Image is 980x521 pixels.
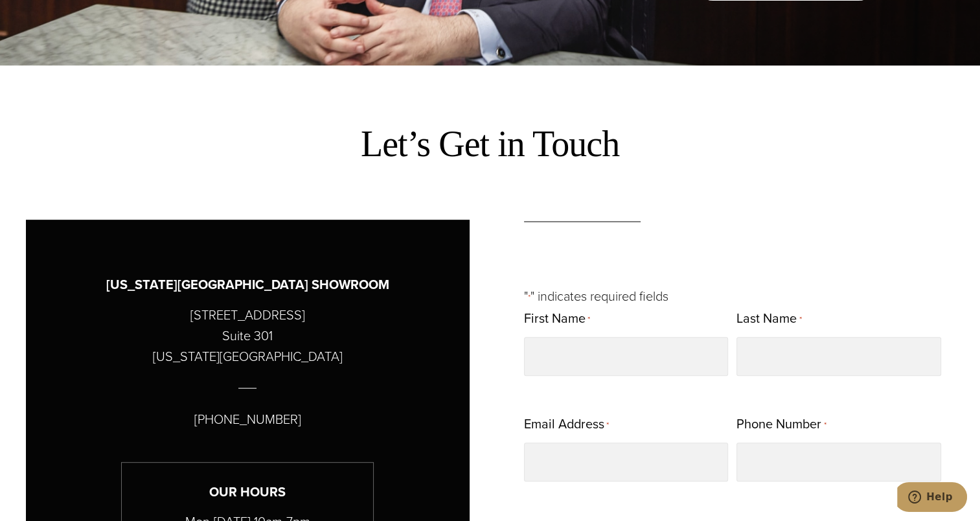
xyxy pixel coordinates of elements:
[122,482,373,502] h3: Our Hours
[194,409,301,430] p: [PHONE_NUMBER]
[153,305,343,367] p: [STREET_ADDRESS] Suite 301 [US_STATE][GEOGRAPHIC_DATA]
[736,307,801,332] label: Last Name
[524,307,590,332] label: First Name
[524,286,942,307] p: " " indicates required fields
[361,121,619,167] h2: Let’s Get in Touch
[736,412,826,437] label: Phone Number
[106,275,389,295] h3: [US_STATE][GEOGRAPHIC_DATA] SHOWROOM
[897,482,967,515] iframe: Opens a widget where you can chat to one of our agents
[524,412,609,437] label: Email Address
